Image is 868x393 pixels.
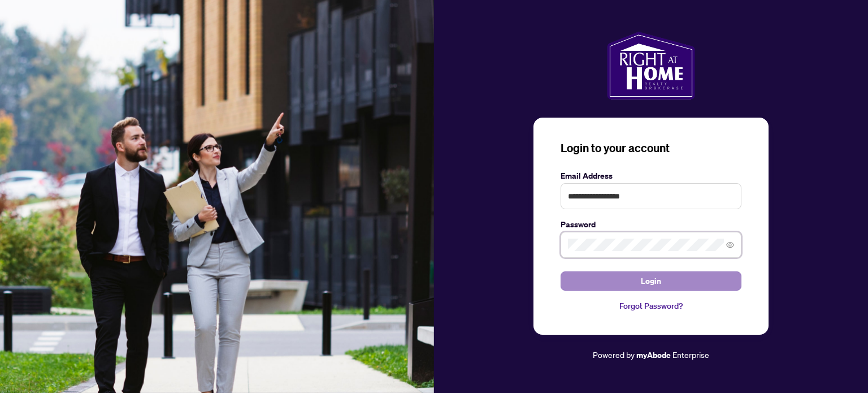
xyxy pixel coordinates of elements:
span: Powered by [593,349,635,360]
span: eye [726,241,734,249]
label: Email Address [561,170,741,182]
img: ma-logo [607,32,695,100]
h3: Login to your account [561,140,741,156]
span: Enterprise [672,349,709,360]
span: Login [641,272,661,290]
label: Password [561,218,741,231]
a: Forgot Password? [561,300,741,312]
a: myAbode [636,349,671,361]
button: Login [561,271,741,291]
